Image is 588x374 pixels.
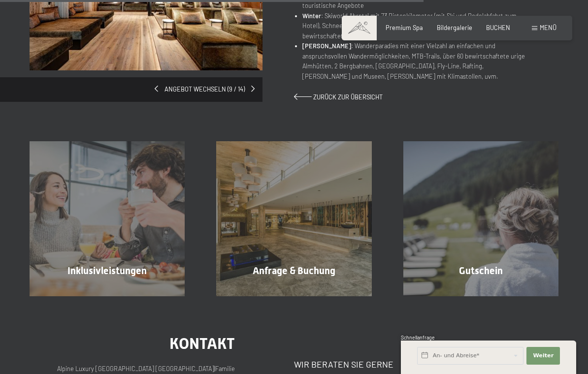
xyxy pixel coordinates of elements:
[437,24,472,31] a: Bildergalerie
[294,359,393,370] span: Wir beraten Sie gerne
[540,24,556,31] span: Menü
[388,141,574,296] a: Romantische Auszeit - 4=3 Gutschein
[526,347,560,365] button: Weiter
[200,141,387,296] a: Romantische Auszeit - 4=3 Anfrage & Buchung
[214,365,215,373] span: |
[14,141,200,296] a: Romantische Auszeit - 4=3 Inklusivleistungen
[302,41,527,81] li: : Wanderparadies mit einer Vielzahl an einfachen und anspruchsvollen Wandermöglichkeiten, MTB-Tra...
[67,265,147,277] span: Inklusivleistungen
[302,42,351,50] strong: [PERSON_NAME]
[302,11,527,41] li: : Skiworld Ahrntal mit 73 Pistenkilometer (mit Ski und Rodelabfahrt zum Hotel), Schneeschuhwander...
[313,93,383,101] span: Zurück zur Übersicht
[386,24,423,31] a: Premium Spa
[294,93,383,101] a: Zurück zur Übersicht
[169,334,235,353] span: Kontakt
[401,335,435,341] span: Schnellanfrage
[486,24,510,31] a: BUCHEN
[302,12,321,20] strong: Winter
[533,352,554,360] span: Weiter
[459,265,503,277] span: Gutschein
[253,265,335,277] span: Anfrage & Buchung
